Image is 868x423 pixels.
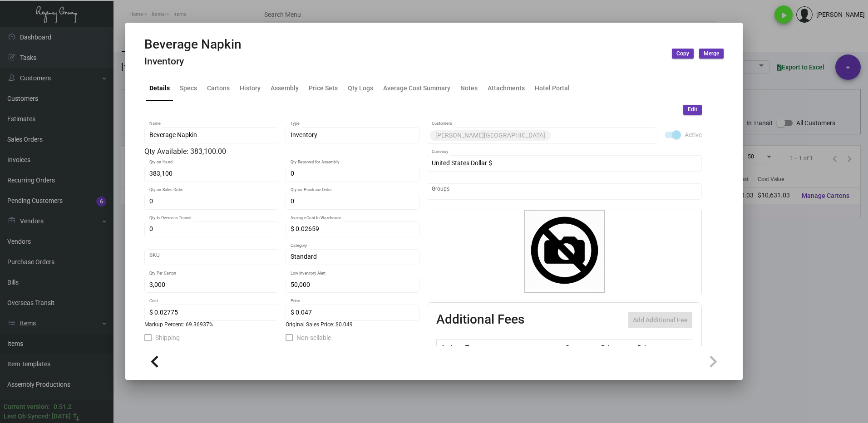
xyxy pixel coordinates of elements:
div: History [240,84,261,93]
button: Edit [683,105,702,115]
div: Assembly [271,84,299,93]
div: Details [149,84,170,93]
input: Add new.. [552,132,653,139]
span: Edit [688,106,697,113]
div: Last Qb Synced: [DATE] [4,412,71,421]
div: Average Cost Summary [383,84,450,93]
th: Price [599,339,635,355]
button: Add Additional Fee [628,312,692,328]
h2: Beverage Napkin [144,37,242,52]
div: Qty Available: 383,100.00 [144,146,419,157]
span: Active [685,129,702,140]
th: Price type [635,339,681,355]
div: Cartons [207,84,230,93]
div: Hotel Portal [535,84,570,93]
span: Shipping [155,332,180,343]
span: Add Additional Fee [633,316,688,324]
button: Copy [672,49,694,59]
div: 0.51.2 [54,402,72,412]
div: Specs [180,84,197,93]
h2: Additional Fees [436,312,524,328]
input: Add new.. [432,188,697,195]
div: Attachments [488,84,525,93]
span: Non-sellable [296,332,331,343]
h4: Inventory [144,56,242,67]
button: Merge [699,49,724,59]
span: Merge [704,50,719,58]
div: Current version: [4,402,50,412]
th: Type [463,339,562,355]
mat-chip: [PERSON_NAME][GEOGRAPHIC_DATA] [430,130,551,141]
th: Active [437,339,464,355]
div: Notes [460,84,478,93]
span: Copy [676,50,689,58]
div: Price Sets [309,84,338,93]
div: Qty Logs [348,84,373,93]
th: Cost [562,339,599,355]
